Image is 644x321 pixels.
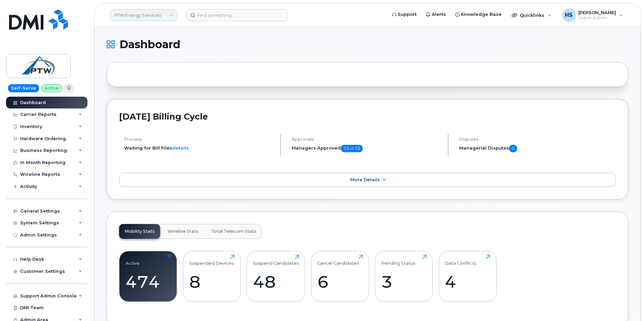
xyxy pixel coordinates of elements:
[126,255,140,266] div: Active
[445,272,490,292] div: 4
[126,272,171,292] div: 474
[459,145,616,152] h5: Managerial Disputes
[381,272,427,292] div: 3
[253,272,299,292] div: 48
[509,145,517,152] span: 0
[317,255,363,298] a: Cancel Candidates6
[189,272,235,292] div: 8
[350,177,380,182] span: More Details
[189,255,234,266] div: Suspended Devices
[317,272,363,292] div: 6
[189,255,235,298] a: Suspended Devices8
[124,145,275,151] li: Waiting for Bill Files
[168,229,199,234] span: Wireline Stats
[253,255,299,266] div: Suspend Candidates
[381,255,427,298] a: Pending Status3
[253,255,299,298] a: Suspend Candidates48
[445,255,490,298] a: Data Conflicts4
[211,229,256,234] span: Total Telecom Stats
[172,145,189,151] a: details
[119,39,180,50] span: Dashboard
[341,145,363,152] span: 53 of 53
[292,137,442,142] h4: Approvals
[292,145,442,152] h5: Managers Approved
[381,255,416,266] div: Pending Status
[124,137,275,142] h4: Process
[119,111,616,122] h2: [DATE] Billing Cycle
[459,137,616,142] h4: Disputes
[126,255,171,298] a: Active474
[445,255,476,266] div: Data Conflicts
[317,255,359,266] div: Cancel Candidates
